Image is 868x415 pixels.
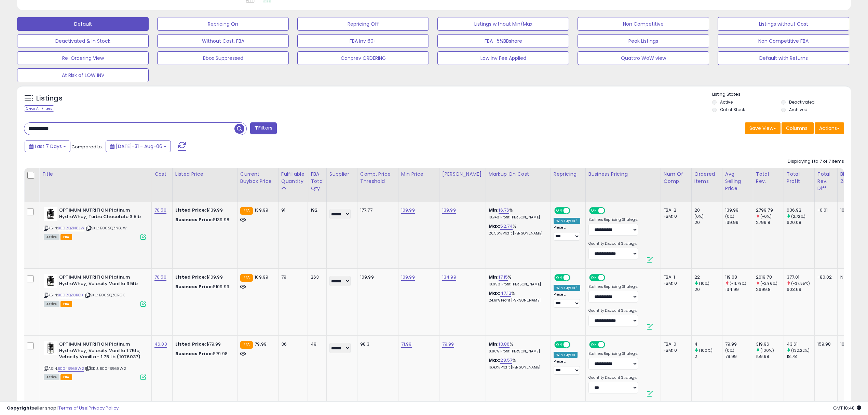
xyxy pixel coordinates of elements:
[664,213,686,219] div: FBM: 0
[664,347,686,353] div: FBM: 0
[604,342,615,348] span: OFF
[175,283,213,290] b: Business Price:
[756,341,784,347] div: 319.96
[555,342,564,348] span: ON
[787,207,814,213] div: 636.92
[604,275,615,281] span: OFF
[58,366,84,372] a: B004BR68W2
[588,284,638,289] label: Business Repricing Strategy:
[175,350,213,357] b: Business Price:
[329,171,354,178] div: Supplier
[817,341,832,347] div: 159.98
[44,274,146,306] div: ASIN:
[489,298,545,303] p: 24.61% Profit [PERSON_NAME]
[58,225,84,231] a: B002QZN8JW
[154,171,169,178] div: Cost
[694,341,722,347] div: 4
[17,51,149,65] button: Re-Ordering View
[499,341,510,348] a: 13.86
[782,122,814,134] button: Columns
[401,207,415,214] a: 109.99
[17,68,149,82] button: At Risk of LOW INV
[60,374,72,380] span: FBA
[7,405,119,412] div: seller snap | |
[725,214,735,219] small: (0%)
[569,208,580,214] span: OFF
[281,171,305,185] div: Fulfillable Quantity
[725,348,735,353] small: (0%)
[760,348,774,353] small: (100%)
[360,207,393,213] div: 177.77
[42,171,149,178] div: Title
[578,51,709,65] button: Quattro WoW view
[360,274,393,280] div: 109.99
[44,207,57,221] img: 41CZ+OBlyPL._SL40_.jpg
[489,290,545,303] div: %
[116,143,162,150] span: [DATE]-31 - Aug-06
[694,353,722,360] div: 2
[44,341,146,379] div: ASIN:
[489,274,545,287] div: %
[311,341,321,347] div: 49
[664,207,686,213] div: FBA: 2
[788,158,844,165] div: Displaying 1 to 7 of 7 items
[840,341,863,347] div: 100%
[664,341,686,347] div: FBA: 0
[791,348,810,353] small: (132.22%)
[718,17,849,31] button: Listings without Cost
[694,171,719,185] div: Ordered Items
[555,208,564,214] span: ON
[604,208,615,214] span: OFF
[590,342,598,348] span: ON
[175,341,206,347] b: Listed Price:
[154,274,166,281] a: 70.50
[817,274,832,280] div: -80.02
[255,207,268,213] span: 139.99
[44,301,59,307] span: All listings currently available for purchase on Amazon
[725,274,753,280] div: 119.08
[442,274,456,281] a: 134.99
[578,17,709,31] button: Non Competitive
[489,274,499,280] b: Min:
[59,274,142,289] b: OPTIMUM NUTRITION Platinum HydroWhey, Velocity Vanilla 3.5lb
[36,94,63,103] h5: Listings
[44,207,146,239] div: ASIN:
[725,341,753,347] div: 79.99
[489,365,545,370] p: 16.43% Profit [PERSON_NAME]
[720,107,745,112] label: Out of Stock
[442,341,454,348] a: 79.99
[756,207,784,213] div: 2799.79
[71,144,103,150] span: Compared to:
[817,171,835,192] div: Total Rev. Diff.
[401,274,415,281] a: 109.99
[7,405,32,411] strong: Copyright
[554,359,580,375] div: Preset:
[569,342,580,348] span: OFF
[554,171,583,178] div: Repricing
[59,207,142,222] b: OPTIMUM NUTRITION Platinum HydroWhey, Turbo Chocolate 3.5lb
[240,171,275,185] div: Current Buybox Price
[730,281,746,286] small: (-11.79%)
[718,34,849,48] button: Non Competitive FBA
[157,51,289,65] button: Bbox Suppressed
[787,219,814,226] div: 620.08
[489,223,545,236] div: %
[58,405,87,411] a: Terms of Use
[175,351,232,357] div: $79.98
[694,207,722,213] div: 20
[489,349,545,354] p: 8.86% Profit [PERSON_NAME]
[489,207,545,220] div: %
[756,219,784,226] div: 2799.8
[817,207,832,213] div: -0.01
[789,99,815,105] label: Deactivated
[664,280,686,286] div: FBM: 0
[24,105,54,112] div: Clear All Filters
[787,353,814,360] div: 18.78
[554,225,580,241] div: Preset:
[555,275,564,281] span: ON
[725,353,753,360] div: 79.99
[840,171,865,185] div: BB Share 24h.
[833,405,861,411] span: 2025-08-14 18:48 GMT
[590,275,598,281] span: ON
[297,34,429,48] button: FBA Inv 60+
